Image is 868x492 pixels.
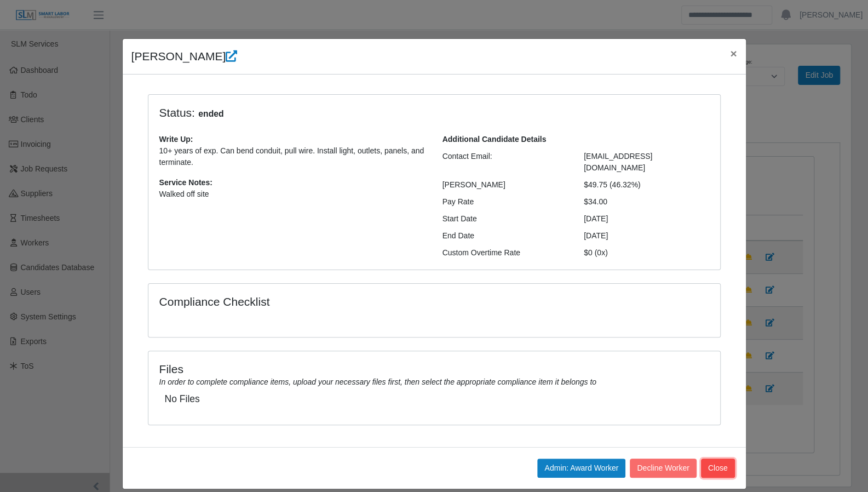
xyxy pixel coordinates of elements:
h4: Compliance Checklist [159,295,520,308]
div: [DATE] [576,213,717,225]
span: ended [195,107,227,121]
i: In order to complete compliance items, upload your necessary files first, then select the appropr... [159,377,596,386]
span: $0 (0x) [584,248,608,257]
div: $49.75 (46.32%) [576,179,717,191]
button: Close [721,39,745,68]
span: [EMAIL_ADDRESS][DOMAIN_NAME] [584,152,652,172]
h4: Status: [159,106,568,121]
span: [DATE] [584,231,608,240]
p: Walked off site [159,188,426,200]
div: Contact Email: [434,151,576,174]
p: 10+ years of exp. Can bend conduit, pull wire. Install light, outlets, panels, and terminate. [159,145,426,168]
div: Pay Rate [434,196,576,208]
b: Additional Candidate Details [442,135,547,144]
button: Close [701,459,735,478]
button: Decline Worker [630,459,696,478]
h4: Files [159,362,709,376]
div: $34.00 [576,196,717,208]
b: Service Notes: [159,178,212,187]
span: × [730,47,737,60]
b: Write Up: [159,135,193,144]
h4: [PERSON_NAME] [131,48,238,65]
div: Start Date [434,213,576,225]
button: Admin: Award Worker [537,459,625,478]
div: [PERSON_NAME] [434,179,576,191]
div: End Date [434,230,576,242]
div: Custom Overtime Rate [434,247,576,259]
h5: No Files [165,393,704,405]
